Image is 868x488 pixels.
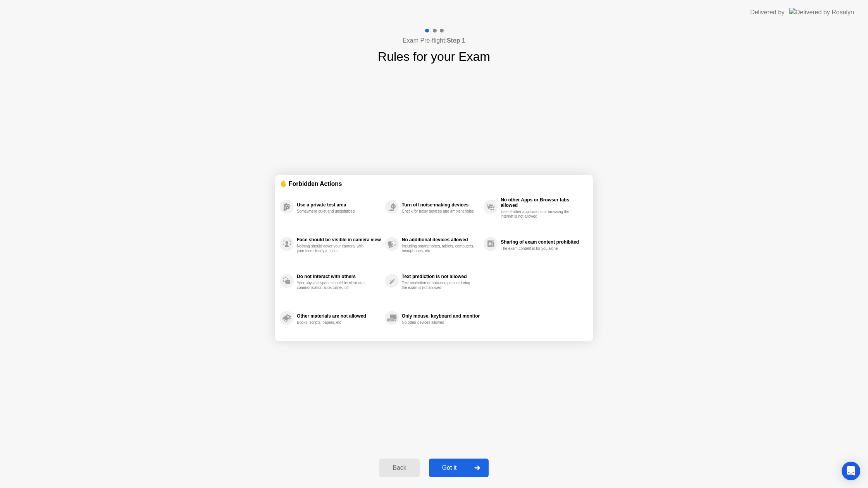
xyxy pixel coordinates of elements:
[402,274,480,279] div: Text prediction is not allowed
[297,237,381,242] div: Face should be visible in camera view
[431,464,468,471] div: Got it
[501,239,584,245] div: Sharing of exam content prohibited
[402,209,475,214] div: Check for noisy devices and ambient noise
[402,202,480,208] div: Turn off noise-making devices
[402,244,475,253] div: Including smartphones, tablets, computers, headphones, etc.
[297,320,370,325] div: Books, scripts, papers, etc
[402,281,475,290] div: Text prediction or auto-completion during the exam is not allowed
[750,8,785,17] div: Delivered by
[297,202,381,208] div: Use a private test area
[382,464,417,471] div: Back
[501,197,584,208] div: No other Apps or Browser tabs allowed
[429,459,489,477] button: Got it
[297,274,381,279] div: Do not interact with others
[297,209,370,214] div: Somewhere quiet and undisturbed
[403,36,465,45] h4: Exam Pre-flight:
[378,47,490,66] h1: Rules for your Exam
[402,320,475,325] div: No other devices allowed
[379,459,419,477] button: Back
[402,313,480,319] div: Only mouse, keyboard and monitor
[297,281,370,290] div: Your physical space should be clear and communication apps turned off
[297,313,381,319] div: Other materials are not allowed
[447,37,465,44] b: Step 1
[789,8,854,17] img: Delivered by Rosalyn
[501,246,574,251] div: The exam content is for you alone
[501,210,574,219] div: Use of other applications or browsing the internet is not allowed
[280,179,588,188] div: ✋ Forbidden Actions
[402,237,480,242] div: No additional devices allowed
[297,244,370,253] div: Nothing should cover your camera, with your face clearly in focus
[842,462,860,480] div: Open Intercom Messenger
